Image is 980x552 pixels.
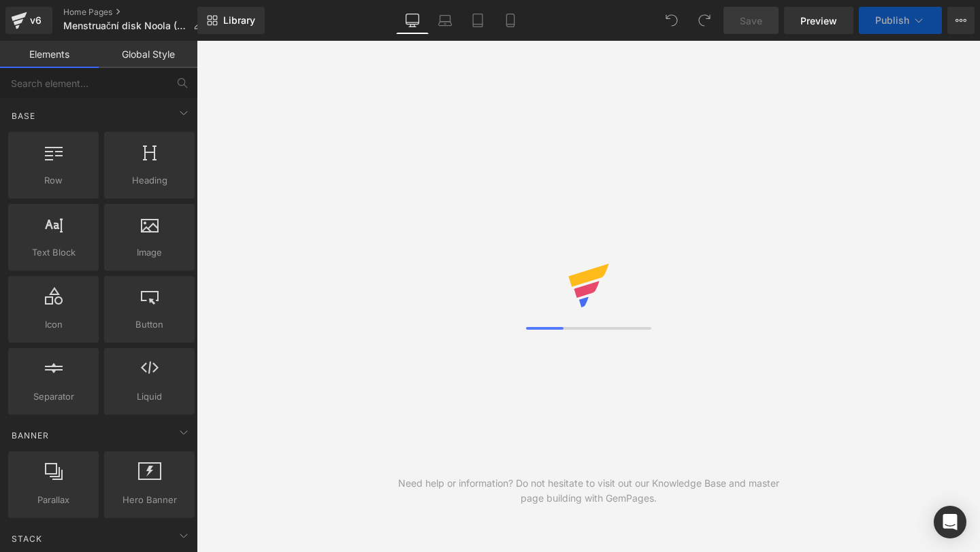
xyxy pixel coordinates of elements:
[10,429,50,442] span: Banner
[108,390,191,404] span: Liquid
[393,476,785,506] div: Need help or information? Do not hesitate to visit out our Knowledge Base and master page buildin...
[27,12,44,29] div: v6
[5,7,52,34] a: v6
[859,7,942,34] button: Publish
[10,109,37,122] span: Base
[691,7,718,34] button: Redo
[740,14,762,28] span: Save
[63,7,214,18] a: Home Pages
[108,245,191,260] span: Image
[12,317,95,332] span: Icon
[12,390,95,404] span: Separator
[784,7,853,34] a: Preview
[494,7,527,34] a: Mobile
[800,14,837,28] span: Preview
[12,173,95,188] span: Row
[99,41,197,68] a: Global Style
[947,7,975,34] button: More
[108,493,191,507] span: Hero Banner
[10,532,44,545] span: Stack
[63,20,188,31] span: Menstruační disk Noola (HP)
[396,7,429,34] a: Desktop
[12,245,95,260] span: Text Block
[429,7,461,34] a: Laptop
[658,7,685,34] button: Undo
[461,7,494,34] a: Tablet
[108,173,191,188] span: Heading
[108,317,191,332] span: Button
[223,14,255,27] span: Library
[12,493,95,507] span: Parallax
[875,15,909,26] span: Publish
[197,7,265,34] a: New Library
[934,506,966,538] div: Open Intercom Messenger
